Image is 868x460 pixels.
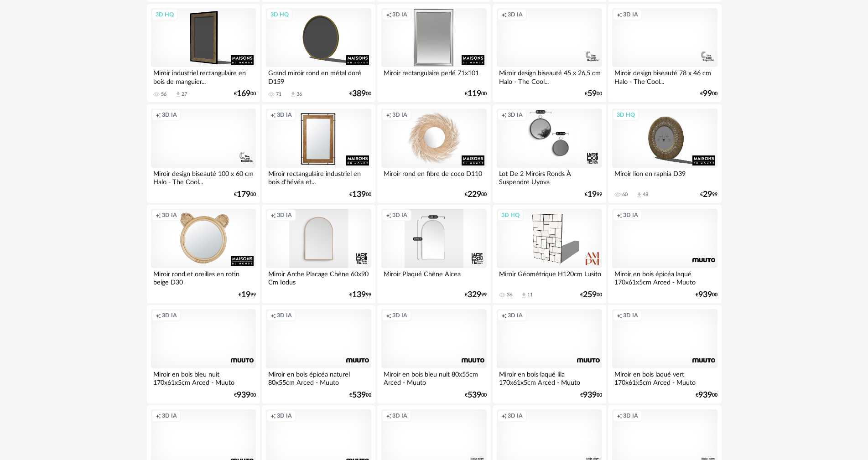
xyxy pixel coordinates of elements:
[622,191,628,198] div: 60
[290,91,296,98] span: Download icon
[147,104,260,203] a: Creation icon 3D IA Miroir design biseauté 100 x 60 cm Halo - The Cool... €17900
[147,205,260,303] a: Creation icon 3D IA Miroir rond et oreilles en rotin beige D30 €1999
[241,292,250,298] span: 19
[501,11,507,18] span: Creation icon
[507,292,512,298] div: 36
[696,292,717,298] div: € 00
[349,292,371,298] div: € 99
[696,392,717,398] div: € 00
[156,111,161,119] span: Creation icon
[162,412,177,419] span: 3D IA
[527,292,533,298] div: 11
[234,91,256,97] div: € 00
[585,91,602,97] div: € 00
[270,212,276,219] span: Creation icon
[392,111,407,119] span: 3D IA
[465,292,487,298] div: € 99
[239,292,256,298] div: € 99
[237,392,250,398] span: 939
[508,312,523,319] span: 3D IA
[270,412,276,419] span: Creation icon
[501,412,507,419] span: Creation icon
[276,91,281,98] div: 71
[623,312,638,319] span: 3D IA
[234,392,256,398] div: € 00
[266,9,293,21] div: 3D HQ
[623,412,638,419] span: 3D IA
[352,292,366,298] span: 139
[151,9,178,21] div: 3D HQ
[608,305,721,403] a: Creation icon 3D IA Miroir en bois laqué vert 170x61x5cm Arced - Muuto €93900
[465,191,487,198] div: € 00
[162,111,177,119] span: 3D IA
[585,191,602,198] div: € 99
[277,412,292,419] span: 3D IA
[151,67,256,85] div: Miroir industriel rectangulaire en bois de manguier...
[617,412,622,419] span: Creation icon
[508,412,523,419] span: 3D IA
[156,212,161,219] span: Creation icon
[277,312,292,319] span: 3D IA
[377,305,490,403] a: Creation icon 3D IA Miroir en bois bleu nuit 80x55cm Arced - Muuto €53900
[151,368,256,387] div: Miroir en bois bleu nuit 170x61x5cm Arced - Muuto
[493,4,606,103] a: Creation icon 3D IA Miroir design biseauté 45 x 26,5 cm Halo - The Cool... €5900
[501,312,507,319] span: Creation icon
[493,104,606,203] a: Creation icon 3D IA Lot De 2 Miroirs Ronds À Suspendre Uyova €1999
[175,91,182,98] span: Download icon
[386,11,391,18] span: Creation icon
[698,292,712,298] span: 939
[296,91,302,98] div: 36
[617,312,622,319] span: Creation icon
[237,191,250,198] span: 179
[270,312,276,319] span: Creation icon
[349,91,371,97] div: € 00
[277,212,292,219] span: 3D IA
[156,412,161,419] span: Creation icon
[381,168,486,186] div: Miroir rond en fibre de coco D110
[386,312,391,319] span: Creation icon
[583,392,597,398] span: 939
[352,91,366,97] span: 389
[386,412,391,419] span: Creation icon
[147,305,260,403] a: Creation icon 3D IA Miroir en bois bleu nuit 170x61x5cm Arced - Muuto €93900
[266,168,371,186] div: Miroir rectangulaire industriel en bois d'hévéa et...
[262,205,375,303] a: Creation icon 3D IA Miroir Arche Placage Chêne 60x90 Cm Iodus €13999
[508,11,523,18] span: 3D IA
[266,368,371,387] div: Miroir en bois épicéa naturel 80x55cm Arced - Muuto
[156,312,161,319] span: Creation icon
[703,91,712,97] span: 99
[612,368,717,387] div: Miroir en bois laqué vert 170x61x5cm Arced - Muuto
[520,292,527,299] span: Download icon
[636,191,643,198] span: Download icon
[151,168,256,186] div: Miroir design biseauté 100 x 60 cm Halo - The Cool...
[182,91,187,98] div: 27
[508,111,523,119] span: 3D IA
[580,392,602,398] div: € 00
[266,67,371,85] div: Grand miroir rond en métal doré D159
[493,205,606,303] a: 3D HQ Miroir Géométrique H120cm Lusito 36 Download icon 11 €25900
[266,268,371,286] div: Miroir Arche Placage Chêne 60x90 Cm Iodus
[161,91,166,98] div: 56
[497,368,602,387] div: Miroir en bois laqué lila 170x61x5cm Arced - Muuto
[580,292,602,298] div: € 00
[617,11,622,18] span: Creation icon
[612,168,717,186] div: Miroir lion en raphia D39
[613,109,639,121] div: 3D HQ
[468,292,481,298] span: 329
[493,305,606,403] a: Creation icon 3D IA Miroir en bois laqué lila 170x61x5cm Arced - Muuto €93900
[381,268,486,286] div: Miroir Plaqué Chêne Alcea
[262,4,375,103] a: 3D HQ Grand miroir rond en métal doré D159 71 Download icon 36 €38900
[377,205,490,303] a: Creation icon 3D IA Miroir Plaqué Chêne Alcea €32999
[623,11,638,18] span: 3D IA
[377,4,490,103] a: Creation icon 3D IA Miroir rectangulaire perlé 71x101 €11900
[465,392,487,398] div: € 00
[497,268,602,286] div: Miroir Géométrique H120cm Lusito
[468,392,481,398] span: 539
[468,191,481,198] span: 229
[587,191,597,198] span: 19
[392,212,407,219] span: 3D IA
[623,212,638,219] span: 3D IA
[501,111,507,119] span: Creation icon
[386,212,391,219] span: Creation icon
[497,168,602,186] div: Lot De 2 Miroirs Ronds À Suspendre Uyova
